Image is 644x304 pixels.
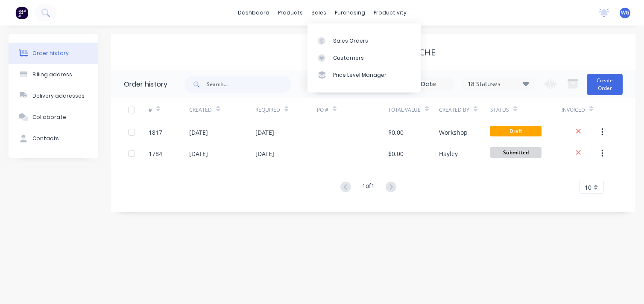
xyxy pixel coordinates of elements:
[9,85,98,107] button: Delivery addresses
[333,71,386,79] div: Price Level Manager
[388,106,421,114] div: Total Value
[124,79,167,90] div: Order history
[562,98,603,122] div: Invoiced
[388,149,404,158] div: $0.00
[439,128,468,137] div: Workshop
[149,106,152,114] div: #
[255,149,274,158] div: [DATE]
[439,149,458,158] div: Hayley
[149,98,190,122] div: #
[317,106,328,114] div: PO #
[274,6,307,19] div: products
[317,98,388,122] div: PO #
[307,67,421,84] a: Price Level Manager
[490,126,542,136] span: Draft
[32,92,85,100] div: Delivery addresses
[587,74,623,95] button: Create Order
[255,128,274,137] div: [DATE]
[307,32,421,49] a: Sales Orders
[388,128,404,137] div: $0.00
[333,37,368,45] div: Sales Orders
[255,106,280,114] div: Required
[331,6,369,19] div: purchasing
[490,147,542,158] span: Submitted
[9,43,98,64] button: Order history
[32,49,69,57] div: Order history
[9,64,98,85] button: Billing address
[333,54,364,62] div: Customers
[189,98,255,122] div: Created
[32,113,66,121] div: Collaborate
[463,79,534,89] div: 18 Statuses
[189,106,212,114] div: Created
[621,9,629,17] span: WG
[234,6,274,19] a: dashboard
[439,98,490,122] div: Created By
[32,71,72,78] div: Billing address
[9,128,98,149] button: Contacts
[255,98,316,122] div: Required
[189,128,208,137] div: [DATE]
[32,135,59,142] div: Contacts
[149,128,162,137] div: 1817
[362,181,375,194] div: 1 of 1
[388,98,439,122] div: Total Value
[562,106,585,114] div: Invoiced
[9,107,98,128] button: Collaborate
[149,149,162,158] div: 1784
[307,49,421,67] a: Customers
[439,106,469,114] div: Created By
[300,78,372,91] input: Order Date
[307,6,331,19] div: sales
[369,6,411,19] div: productivity
[585,183,591,192] span: 10
[189,149,208,158] div: [DATE]
[15,6,28,19] img: Factory
[490,98,562,122] div: Status
[207,76,291,93] input: Search...
[490,106,509,114] div: Status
